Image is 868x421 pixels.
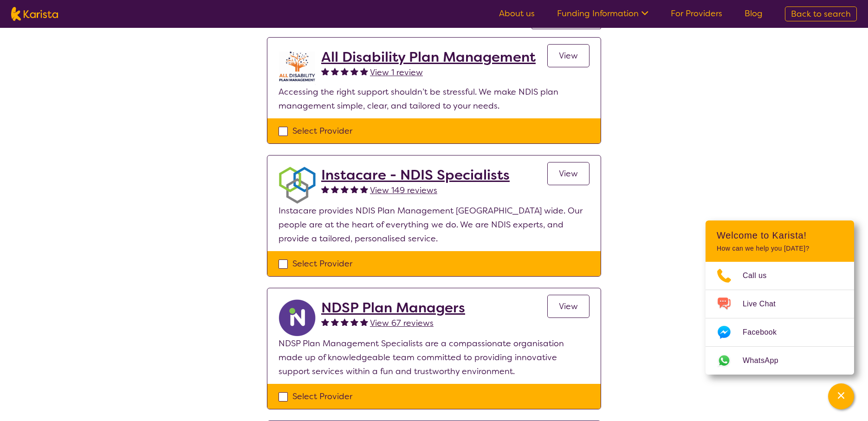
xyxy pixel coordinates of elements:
[743,354,790,368] span: WhatsApp
[279,49,316,85] img: at5vqv0lot2lggohlylh.jpg
[370,65,423,79] a: View 1 review
[370,67,423,78] span: View 1 review
[370,183,437,197] a: View 149 reviews
[331,318,339,326] img: fullstar
[559,301,578,312] span: View
[743,297,787,311] span: Live Chat
[331,185,339,193] img: fullstar
[743,269,778,283] span: Call us
[279,85,589,113] p: Accessing the right support shouldn’t be stressful. We make NDIS plan management simple, clear, a...
[360,318,368,326] img: fullstar
[279,299,316,337] img: ryxpuxvt8mh1enfatjpo.png
[321,185,329,193] img: fullstar
[350,67,358,75] img: fullstar
[360,185,368,193] img: fullstar
[828,383,854,409] button: Channel Menu
[321,299,465,316] a: NDSP Plan Managers
[559,168,578,179] span: View
[706,220,854,375] div: Channel Menu
[350,185,358,193] img: fullstar
[370,317,434,329] span: View 67 reviews
[499,8,535,19] a: About us
[557,8,648,19] a: Funding Information
[321,167,510,183] a: Instacare - NDIS Specialists
[743,325,788,339] span: Facebook
[350,318,358,326] img: fullstar
[717,230,843,241] h2: Welcome to Karista!
[331,67,339,75] img: fullstar
[559,50,578,61] span: View
[706,347,854,375] a: Web link opens in a new tab.
[370,316,434,330] a: View 67 reviews
[341,67,349,75] img: fullstar
[360,67,368,75] img: fullstar
[785,6,857,21] a: Back to search
[321,67,329,75] img: fullstar
[370,185,437,196] span: View 149 reviews
[791,8,851,19] span: Back to search
[706,262,854,375] ul: Choose channel
[547,44,589,67] a: View
[321,49,536,65] a: All Disability Plan Management
[279,204,589,246] p: Instacare provides NDIS Plan Management [GEOGRAPHIC_DATA] wide. Our people are at the heart of ev...
[717,245,843,253] p: How can we help you [DATE]?
[547,295,589,318] a: View
[11,7,58,21] img: Karista logo
[279,337,589,378] p: NDSP Plan Management Specialists are a compassionate organisation made up of knowledgeable team c...
[547,162,589,185] a: View
[279,167,316,204] img: obkhna0zu27zdd4ubuus.png
[671,8,722,19] a: For Providers
[341,318,349,326] img: fullstar
[745,8,763,19] a: Blog
[341,185,349,193] img: fullstar
[321,318,329,326] img: fullstar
